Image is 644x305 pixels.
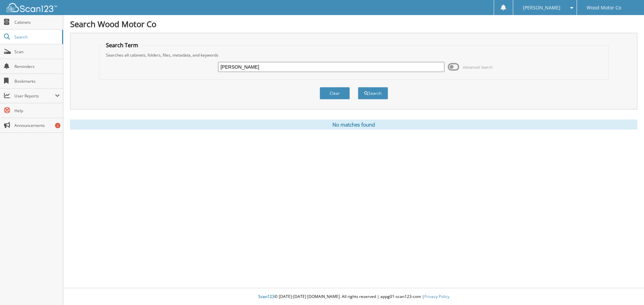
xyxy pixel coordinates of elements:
[463,65,493,70] span: Advanced Search
[14,123,60,128] span: Announcements
[14,64,60,69] span: Reminders
[14,49,60,55] span: Scan
[424,294,449,299] a: Privacy Policy
[14,108,60,113] span: Help
[103,42,142,49] legend: Search Term
[320,87,350,99] button: Clear
[70,18,637,29] h1: Search Wood Motor Co
[258,294,274,299] span: Scan123
[523,6,560,10] span: [PERSON_NAME]
[103,52,605,58] div: Searches all cabinets, folders, files, metadata, and keywords
[55,123,60,128] div: 2
[14,19,60,25] span: Cabinets
[7,3,57,12] img: scan123-logo-white.svg
[14,78,60,84] span: Bookmarks
[14,34,59,40] span: Search
[14,93,55,99] span: User Reports
[587,6,621,10] span: Wood Motor Co
[358,87,388,99] button: Search
[63,289,644,305] div: © [DATE]-[DATE] [DOMAIN_NAME]. All rights reserved | appg01-scan123-com |
[70,120,637,130] div: No matches found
